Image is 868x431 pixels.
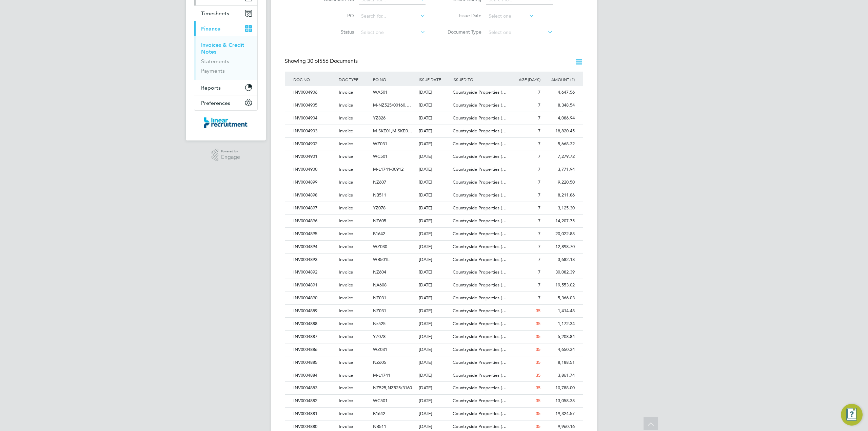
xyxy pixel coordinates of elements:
[292,369,337,382] div: INV0004884
[538,205,540,211] span: 7
[442,13,481,19] label: Issue Date
[453,192,507,198] span: Countryside Properties (…
[417,254,451,266] div: [DATE]
[542,292,576,304] div: 5,366.03
[373,102,411,108] span: M-NZ525/00160,…
[307,58,358,64] span: 556 Documents
[417,112,451,125] div: [DATE]
[453,166,507,172] span: Countryside Properties (…
[337,72,371,87] div: DOC TYPE
[442,29,481,35] label: Document Type
[373,424,386,429] span: NB511
[538,218,540,224] span: 7
[538,192,540,198] span: 7
[339,282,353,288] span: Invoice
[453,282,507,288] span: Countryside Properties (…
[339,153,353,159] span: Invoice
[453,372,507,378] span: Countryside Properties (…
[453,334,507,339] span: Countryside Properties (…
[453,424,507,429] span: Countryside Properties (…
[538,295,540,301] span: 7
[453,308,507,314] span: Countryside Properties (…
[373,153,388,159] span: WC501
[542,163,576,176] div: 3,771.94
[339,128,353,134] span: Invoice
[339,321,353,326] span: Invoice
[542,305,576,317] div: 1,414.48
[453,128,507,134] span: Countryside Properties (…
[536,334,540,339] span: 35
[339,295,353,301] span: Invoice
[841,404,863,426] button: Engage Resource Center
[542,150,576,163] div: 7,279.72
[339,424,353,429] span: Invoice
[201,68,225,74] a: Payments
[542,112,576,125] div: 4,086.94
[508,72,542,87] div: AGE (DAYS)
[339,205,353,211] span: Invoice
[292,305,337,317] div: INV0004889
[194,21,257,36] button: Finance
[292,395,337,407] div: INV0004882
[538,115,540,121] span: 7
[538,269,540,275] span: 7
[417,408,451,420] div: [DATE]
[417,382,451,394] div: [DATE]
[453,411,507,416] span: Countryside Properties (…
[417,163,451,176] div: [DATE]
[292,215,337,227] div: INV0004896
[339,244,353,249] span: Invoice
[453,398,507,404] span: Countryside Properties (…
[373,359,386,365] span: NZ605
[542,125,576,137] div: 18,820.45
[339,269,353,275] span: Invoice
[373,257,390,262] span: WB501L
[292,266,337,279] div: INV0004892
[373,321,386,326] span: Nz525
[417,86,451,99] div: [DATE]
[292,356,337,369] div: INV0004885
[373,282,387,288] span: NA608
[339,89,353,95] span: Invoice
[292,99,337,112] div: INV0004905
[339,179,353,185] span: Invoice
[417,202,451,214] div: [DATE]
[417,176,451,189] div: [DATE]
[292,331,337,343] div: INV0004887
[292,86,337,99] div: INV0004906
[194,6,257,21] button: Timesheets
[542,99,576,112] div: 8,348.54
[201,100,230,106] span: Preferences
[194,117,258,128] a: Go to home page
[373,372,390,378] span: M-L1741
[373,115,386,121] span: YZ826
[542,318,576,330] div: 1,172.34
[373,334,386,339] span: YZ078
[373,295,386,301] span: NZ031
[373,205,386,211] span: YZ078
[373,141,387,147] span: WZ031
[373,179,386,185] span: NZ607
[453,321,507,326] span: Countryside Properties (…
[212,149,240,162] a: Powered byEngage
[339,141,353,147] span: Invoice
[417,72,451,87] div: ISSUE DATE
[201,25,220,32] span: Finance
[292,72,337,87] div: DOC NO
[373,411,385,416] span: B1642
[417,343,451,356] div: [DATE]
[292,125,337,137] div: INV0004903
[417,228,451,240] div: [DATE]
[292,279,337,292] div: INV0004891
[201,85,221,91] span: Reports
[538,102,540,108] span: 7
[201,42,244,55] a: Invoices & Credit Notes
[315,13,354,19] label: PO
[292,138,337,150] div: INV0004902
[292,202,337,214] div: INV0004897
[542,241,576,253] div: 12,898.70
[542,189,576,202] div: 8,211.86
[453,102,507,108] span: Countryside Properties (…
[359,28,426,37] input: Select one
[417,125,451,137] div: [DATE]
